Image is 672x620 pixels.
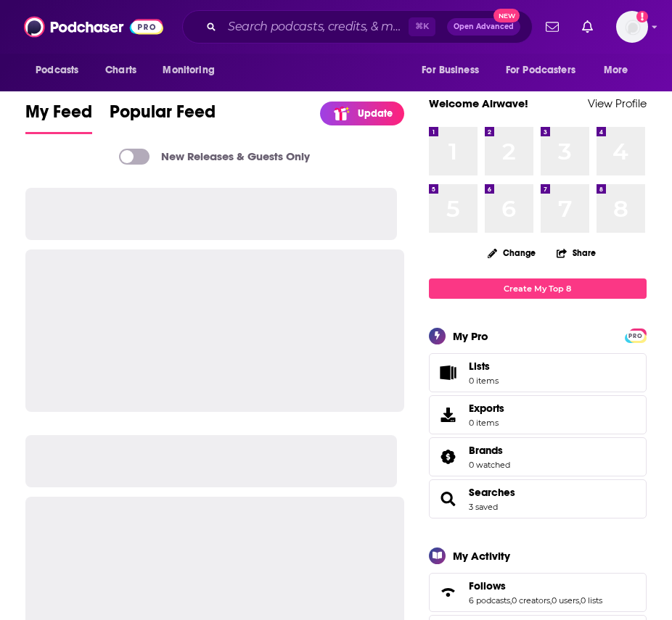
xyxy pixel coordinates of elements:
span: Lists [469,360,490,373]
a: Welcome Airwave! [429,96,528,110]
span: ⌘ K [409,17,435,36]
span: Exports [434,405,463,425]
span: For Podcasters [506,60,575,80]
span: More [604,60,628,80]
button: open menu [496,57,597,84]
a: 0 users [552,595,579,605]
a: PRO [627,329,644,340]
button: Change [479,244,544,262]
a: Searches [469,486,515,499]
span: Logged in as AirwaveMedia [616,11,648,43]
a: Charts [96,57,145,84]
span: , [579,595,581,605]
a: 6 podcasts [469,595,510,605]
div: Search podcasts, credits, & more... [182,10,533,44]
span: , [510,595,512,605]
span: Searches [429,479,647,518]
a: 3 saved [469,502,498,512]
button: Open AdvancedNew [447,18,520,36]
span: Exports [469,402,504,415]
span: Follows [429,573,647,612]
a: Follows [434,582,463,603]
a: Show notifications dropdown [576,15,599,39]
a: 0 lists [581,595,602,605]
button: open menu [152,57,233,84]
span: Lists [434,363,463,383]
span: Brands [469,444,503,457]
button: Share [556,239,597,267]
span: PRO [627,331,644,342]
img: Podchaser - Follow, Share and Rate Podcasts [24,13,163,41]
p: Update [358,107,393,120]
span: Charts [105,60,136,80]
a: Brands [434,447,463,467]
span: New [493,9,520,22]
a: New Releases & Guests Only [119,149,310,165]
div: My Activity [453,549,510,563]
a: 0 creators [512,595,550,605]
a: Follows [469,579,602,592]
a: Popular Feed [110,101,216,134]
span: Podcasts [36,60,78,80]
a: View Profile [588,96,647,110]
a: Create My Top 8 [429,278,647,298]
span: Monitoring [163,60,214,80]
span: Lists [469,360,499,373]
input: Search podcasts, credits, & more... [222,15,409,38]
img: User Profile [616,11,648,43]
a: Show notifications dropdown [540,15,565,39]
span: , [550,595,552,605]
button: open menu [594,57,647,84]
div: My Pro [453,329,488,343]
a: Exports [429,395,647,434]
svg: Add a profile image [636,11,648,22]
a: My Feed [25,101,92,134]
button: open menu [411,57,497,84]
span: For Business [422,60,479,80]
span: Brands [429,437,647,476]
span: Open Advanced [454,23,514,30]
span: 0 items [469,418,504,428]
button: Show profile menu [616,11,648,43]
span: Follows [469,579,506,592]
a: Brands [469,444,510,457]
span: 0 items [469,376,499,386]
button: open menu [25,57,97,84]
a: Searches [434,489,463,509]
a: 0 watched [469,460,510,470]
span: Popular Feed [110,101,216,131]
a: Lists [429,353,647,392]
a: Update [320,102,404,125]
span: My Feed [25,101,92,131]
